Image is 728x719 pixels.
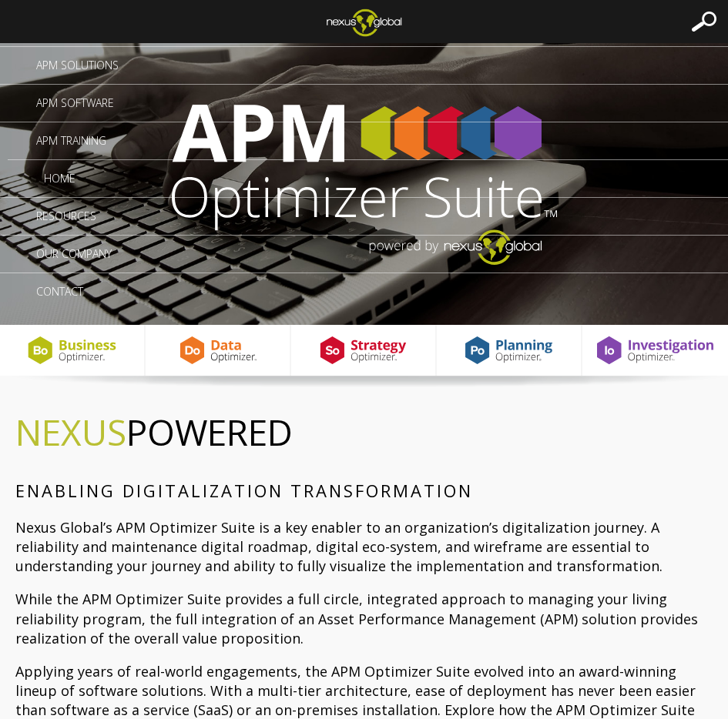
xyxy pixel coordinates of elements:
p: While the APM Optimizer Suite provides a full circle, integrated approach to managing your living... [15,590,713,648]
img: BOstacked [15,325,130,376]
img: IOstacked [597,325,713,376]
a: Home [8,159,728,197]
img: ng_logo_web [314,4,414,41]
img: POstacked [451,325,567,376]
img: DOstacked [160,325,276,376]
span: ENABLING DIGITALIZATION TRANSFORMATION [15,479,473,502]
span: POWERED [15,408,293,456]
span: NEXUS [15,408,126,456]
p: Nexus Global’s APM Optimizer Suite is a key enabler to an organization’s digitalization journey. ... [15,518,713,577]
img: SOstacked [306,325,421,376]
